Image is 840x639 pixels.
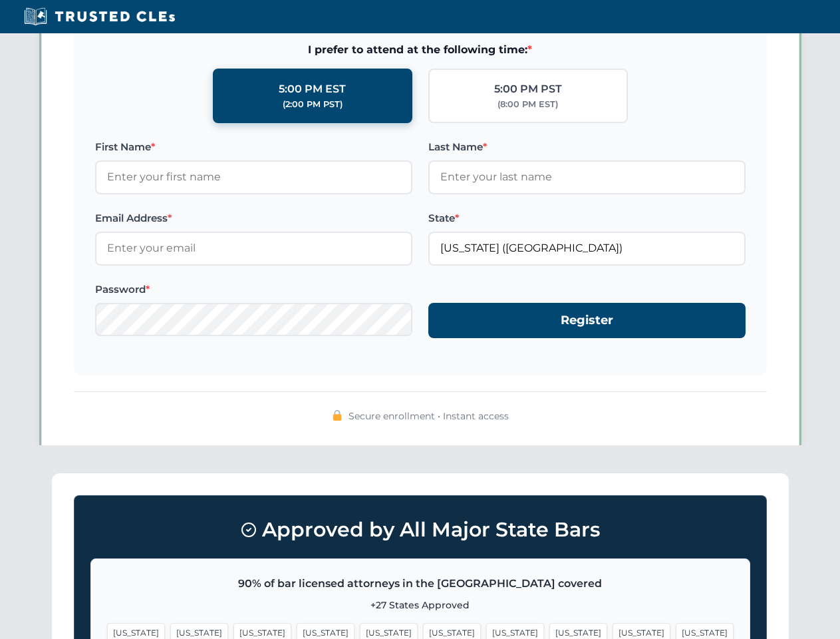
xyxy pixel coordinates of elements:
[349,409,509,423] span: Secure enrollment • Instant access
[107,598,734,612] p: +27 States Approved
[428,139,746,155] label: Last Name
[497,98,558,111] div: (8:00 PM EST)
[332,410,343,421] img: 🔒
[428,210,746,226] label: State
[494,81,562,98] div: 5:00 PM PST
[428,232,746,265] input: Florida (FL)
[428,160,746,194] input: Enter your last name
[95,160,412,194] input: Enter your first name
[95,282,412,298] label: Password
[20,7,179,27] img: Trusted CLEs
[279,81,346,98] div: 5:00 PM EST
[283,98,343,111] div: (2:00 PM PST)
[95,41,746,59] span: I prefer to attend at the following time:
[95,139,412,155] label: First Name
[95,232,412,265] input: Enter your email
[95,210,412,226] label: Email Address
[428,303,746,338] button: Register
[107,575,734,592] p: 90% of bar licensed attorneys in the [GEOGRAPHIC_DATA] covered
[90,512,750,548] h3: Approved by All Major State Bars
